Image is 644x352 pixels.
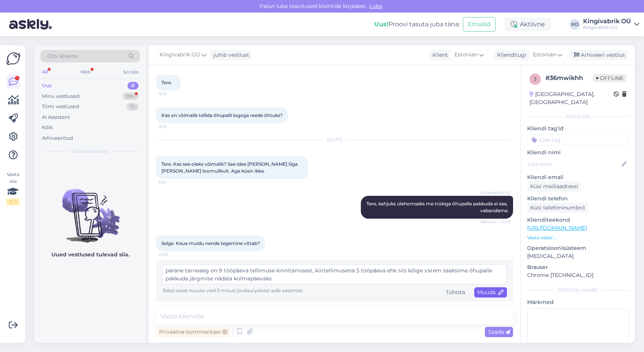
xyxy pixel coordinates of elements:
div: Kõik [42,124,53,131]
p: Märkmed [527,298,629,306]
p: Klienditeekond [527,216,629,224]
span: Tere, kahjuks ülehomseks me trükiga õhupalle pakkuda ei saa, vabandame [367,201,509,213]
div: AI Assistent [42,114,70,121]
button: Emailid [463,17,496,32]
div: Küsi telefoninumbrit [527,203,588,213]
div: Klient [429,51,448,59]
span: Kingivabrik OÜ [481,190,511,195]
div: Minu vestlused [42,93,80,100]
div: Arhiveeri vestlus [569,50,628,60]
div: 2 / 3 [6,198,20,205]
p: Chrome [TECHNICAL_ID] [527,271,629,279]
input: Lisa tag [527,134,629,146]
p: Operatsioonisüsteem [527,244,629,252]
div: Kingivabrik OÜ [583,18,631,24]
div: Aktiivne [505,18,551,31]
div: Tiimi vestlused [42,103,79,110]
div: Kliendi info [527,113,629,120]
div: 99+ [122,93,139,100]
span: Offline [593,74,626,82]
a: Kingivabrik OÜKingivabrik OÜ [583,18,639,30]
div: juhib vestlust [210,51,249,59]
span: Estonian [454,51,478,59]
p: Kliendi telefon [527,195,629,203]
span: 10:36 [158,252,187,258]
div: Web [79,67,92,77]
div: All [40,67,49,77]
p: Kliendi tag'id [527,125,629,133]
div: # 36mwikhh [545,74,593,83]
div: Klienditugi [494,51,526,59]
div: Tühista [443,287,468,298]
img: Askly Logo [6,51,21,66]
span: Kas on võimalik tellida õhupalli logoga reede õhtuks? [161,112,283,118]
div: 15 [126,103,139,110]
span: Tere. Kas see oleks võimalik? See idee [PERSON_NAME] liiga [PERSON_NAME] loomulikult. Aga küsin i... [161,161,299,174]
div: 0 [128,82,139,90]
p: Kliendi nimi [527,149,629,157]
span: Selge. Kaua muidu nende tegemine võtab? [161,240,260,246]
span: Uued vestlused [73,148,108,155]
div: [GEOGRAPHIC_DATA], [GEOGRAPHIC_DATA] [529,90,614,106]
span: Saada [488,328,510,335]
input: Lisa nimi [528,160,620,168]
span: 3 [534,76,537,82]
a: [URL][DOMAIN_NAME] [527,224,587,231]
div: [PERSON_NAME] [527,287,629,294]
div: Socials [121,67,140,77]
div: KO [569,19,580,30]
span: 19:19 [158,91,187,97]
span: Teksti saab muuta vaid 5 minuti jooksul pärast selle saatmist. [162,288,304,293]
div: Küsi meiliaadressi [527,181,581,192]
span: Estonian [533,51,556,59]
div: [DATE] [156,136,513,143]
div: Privaatne kommentaar [156,327,230,337]
p: Vaata edasi ... [527,234,629,241]
div: Uus [42,82,52,90]
span: Nähtud ✓ 10:03 [481,219,511,225]
p: [MEDICAL_DATA] [527,252,629,260]
span: Kingivabrik OÜ [159,51,200,59]
img: No chats [34,175,146,244]
p: Kliendi email [527,173,629,181]
span: 19:19 [158,124,187,130]
div: Kingivabrik OÜ [583,24,631,30]
div: Proovi tasuta juba täna: [374,20,460,29]
span: Muuda [477,289,504,296]
span: Luba [367,3,384,10]
div: Arhiveeritud [42,134,73,142]
textarea: Tava pärane tarneaeg on 9 tööpäeva tellimuse kinnitamisest, kiirtellimusena 5 tööpäeva ehk siis k... [162,264,507,284]
span: Tere. [161,80,172,85]
p: Uued vestlused tulevad siia. [51,251,129,259]
p: Brauser [527,263,629,271]
div: Vaata siia [6,171,20,205]
b: Uus! [374,21,389,28]
span: 9:53 [158,179,187,185]
span: Otsi kliente [47,52,78,60]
